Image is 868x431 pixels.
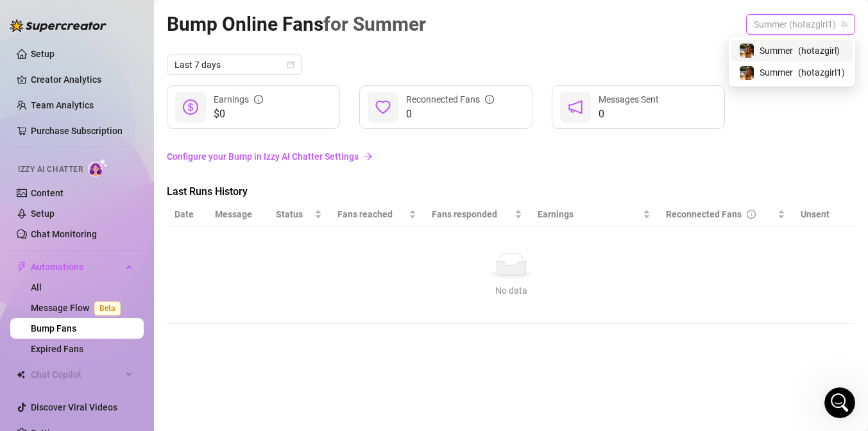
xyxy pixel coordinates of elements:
a: Content [31,188,64,198]
img: Profile image for Giselle [26,135,52,161]
th: Date [167,202,207,227]
span: Summer [760,44,793,58]
th: Earnings [530,202,658,227]
span: calendar [287,61,294,69]
span: arrow-right [364,152,373,161]
img: logo-BBDzfeDw.svg [10,19,106,32]
div: Reconnected Fans [406,92,494,106]
span: notification [568,99,583,115]
th: Fans reached [330,202,424,227]
span: Summer (hotazgirl1) [754,15,847,34]
div: Reconnected Fans [666,207,775,221]
span: Earnings [538,207,640,221]
span: heart [375,99,391,115]
span: dollar [183,99,198,115]
span: Status [276,207,312,221]
div: No data [180,283,842,298]
span: Help [203,345,224,354]
div: Message Copilot [19,305,238,328]
a: Discover Viral Videos [31,402,117,412]
iframe: Intercom live chat [824,387,855,418]
th: Fans responded [424,202,530,227]
span: Search for help [26,233,104,246]
button: Messages [85,313,171,364]
div: Message Online Fans automation [26,286,215,300]
span: Last Runs History [167,184,382,199]
div: Close [221,21,244,44]
span: info-circle [747,210,756,219]
span: Chat Copilot [31,364,122,385]
span: ( hotazgirl ) [798,44,840,58]
span: info-circle [485,95,494,104]
a: Configure your Bump in Izzy AI Chatter Settings [167,149,855,164]
div: Giselle [57,148,87,162]
a: Chat Monitoring [31,229,97,239]
span: ( hotazgirl1 ) [798,65,845,80]
p: Hi Summer 👋 [26,46,231,67]
span: Fans responded [432,207,512,221]
span: Home [28,345,57,354]
th: Unsent [793,202,837,227]
span: Izzy AI Chatter [18,164,83,176]
a: Setup [31,49,55,59]
div: • [DATE] [90,148,126,162]
img: Summer [740,66,754,80]
div: Profile image for GiselleHey! Thanks for reaching out. Regarding the video issue: if you're seein... [13,124,243,172]
span: $0 [214,106,263,122]
a: All [31,282,42,292]
div: Earnings [214,92,263,106]
span: 0 [599,106,659,122]
div: Message Online Fans automation [19,281,238,305]
a: Purchase Subscription [31,126,123,136]
a: Expired Fans [31,344,83,354]
a: Bump Fans [31,323,76,334]
span: team [840,21,848,28]
div: Recent message [26,116,230,130]
a: 📢 Join Our Telegram Channel [19,185,238,208]
span: for Summer [323,13,426,35]
span: Messages [106,345,151,354]
a: Message FlowBeta [31,303,126,313]
img: Summer [740,44,754,58]
th: Status [268,202,330,227]
a: Setup [31,208,55,219]
span: 0 [406,106,494,122]
span: Automations [31,257,122,277]
img: AI Chatter [88,158,108,177]
article: Bump Online Fans [167,9,426,39]
span: Messages Sent [599,94,659,105]
a: Team Analytics [31,100,94,110]
div: Recent messageProfile image for GiselleHey! Thanks for reaching out. Regarding the video issue: i... [13,105,244,173]
span: info-circle [254,95,263,104]
a: Creator Analytics [31,69,133,90]
div: 📢 Join Our Telegram Channel [26,190,215,203]
button: Help [171,313,257,364]
th: Message [207,202,269,227]
p: How can we help? [26,67,231,89]
div: Message Copilot [26,310,215,323]
span: thunderbolt [17,262,27,272]
button: Search for help [19,226,238,252]
span: Fans reached [337,207,406,221]
div: Super Mass [19,257,238,281]
img: Chat Copilot [17,370,25,379]
span: Summer [760,65,793,80]
div: Super Mass [26,262,215,276]
span: Beta [94,301,121,316]
a: Configure your Bump in Izzy AI Chatter Settingsarrow-right [167,144,855,169]
span: Last 7 days [174,55,294,74]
